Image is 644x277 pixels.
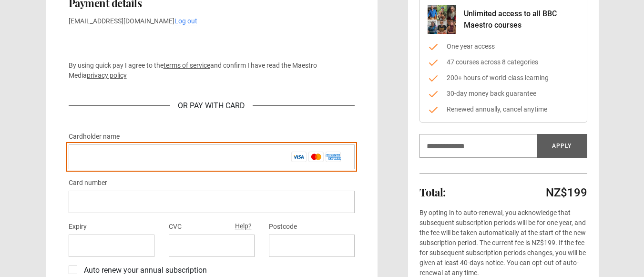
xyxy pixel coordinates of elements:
[269,221,297,233] label: Postcode
[69,61,355,81] p: By using quick pay I agree to the and confirm I have read the Maestro Media
[69,177,107,189] label: Card number
[69,16,355,26] p: [EMAIL_ADDRESS][DOMAIN_NAME]
[80,265,207,276] label: Auto renew your annual subscription
[428,41,579,51] li: One year access
[428,104,579,114] li: Renewed annually, cancel anytime
[232,220,255,233] button: Help?
[428,89,579,99] li: 30-day money back guarantee
[169,221,182,233] label: CVC
[87,72,127,79] a: privacy policy
[69,34,355,53] iframe: Secure payment button frame
[170,100,253,112] div: Or Pay With Card
[428,57,579,67] li: 47 courses across 8 categories
[276,241,347,250] iframe: Secure postal code input frame
[164,62,210,69] a: terms of service
[174,17,197,25] a: Log out
[537,134,587,158] button: Apply
[428,73,579,83] li: 200+ hours of world-class learning
[176,241,247,250] iframe: Secure CVC input frame
[76,197,347,206] iframe: Secure card number input frame
[69,221,87,233] label: Expiry
[464,8,579,31] p: Unlimited access to all BBC Maestro courses
[546,185,587,200] p: NZ$199
[419,186,446,198] h2: Total:
[76,241,147,250] iframe: Secure expiration date input frame
[69,131,120,143] label: Cardholder name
